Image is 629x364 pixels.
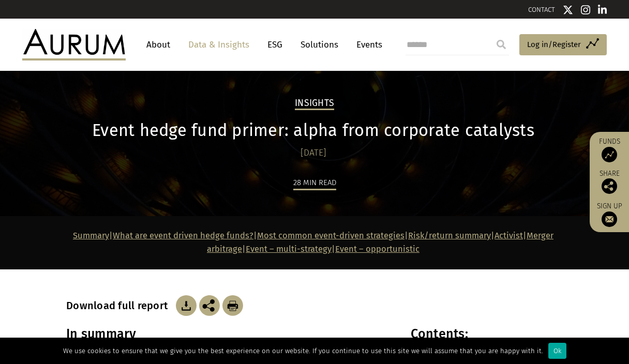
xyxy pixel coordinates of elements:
[293,176,336,190] div: 28 min read
[295,98,334,110] h2: Insights
[602,147,617,162] img: Access Funds
[598,5,607,15] img: Linkedin icon
[527,38,581,51] span: Log in/Register
[73,231,109,240] a: Summary
[581,5,590,15] img: Instagram icon
[176,295,197,316] img: Download Article
[183,35,254,54] a: Data & Insights
[295,35,343,54] a: Solutions
[257,231,405,240] a: Most common event-driven strategies
[495,231,523,240] a: Activist
[411,326,560,342] h3: Contents:
[528,6,555,13] a: CONTACT
[141,35,175,54] a: About
[222,295,243,316] img: Download Article
[335,244,420,254] a: Event – opportunistic
[262,35,288,54] a: ESG
[66,120,560,141] h1: Event hedge fund primer: alpha from corporate catalysts
[563,5,573,15] img: Twitter icon
[351,35,382,54] a: Events
[199,295,220,316] img: Share this post
[595,137,624,162] a: Funds
[602,211,617,227] img: Sign up to our newsletter
[66,326,388,342] h3: In summary
[66,299,173,312] h3: Download full report
[595,170,624,194] div: Share
[491,34,512,55] input: Submit
[408,231,491,240] a: Risk/return summary
[73,231,553,254] strong: | | | | | | |
[246,244,332,254] a: Event – multi-strategy
[595,202,624,227] a: Sign up
[22,29,126,60] img: Aurum
[602,178,617,194] img: Share this post
[519,34,607,56] a: Log in/Register
[548,343,566,359] div: Ok
[66,146,560,160] div: [DATE]
[113,231,253,240] a: What are event driven hedge funds?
